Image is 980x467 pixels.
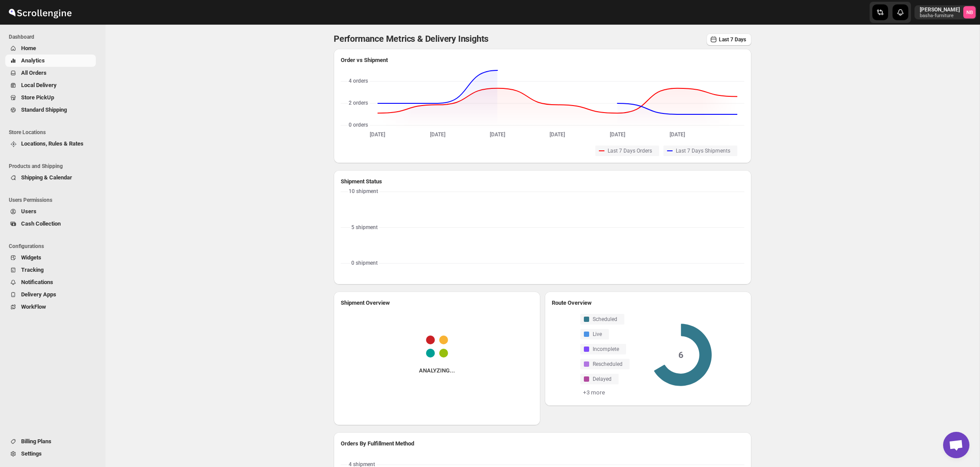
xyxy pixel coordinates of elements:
span: Delayed [593,376,612,383]
span: Billing Plans [21,438,51,445]
text: [DATE] [670,131,685,138]
span: Cash Collection [21,220,61,227]
button: Tracking [5,264,96,276]
span: Nael Basha [963,6,976,18]
h2: Order vs Shipment [341,56,744,65]
text: [DATE] [430,131,445,138]
span: Dashboard [9,33,99,40]
h2: Shipment Status [341,177,744,186]
p: basha-furniture [920,13,960,18]
h2: Shipment Overview [341,299,533,307]
button: Users [5,205,96,218]
button: Locations, Rules & Rates [5,138,96,150]
text: 5 shipment [351,224,378,230]
button: WorkFlow [5,301,96,313]
img: ScrollEngine [7,1,73,23]
text: 4 orders [349,78,368,84]
p: [PERSON_NAME] [920,6,960,13]
button: Last 7 Days Orders [595,146,659,156]
button: Widgets [5,252,96,264]
button: Billing Plans [5,435,96,448]
span: Store PickUp [21,94,54,101]
span: Rescheduled [593,361,623,368]
button: Last 7 Days Shipments [663,146,737,156]
span: Store Locations [9,129,99,136]
span: Shipping & Calendar [21,174,72,181]
button: Cash Collection [5,218,96,230]
text: NB [966,10,973,15]
text: [DATE] [370,131,385,138]
span: Products and Shipping [9,163,99,170]
span: Settings [21,450,42,457]
span: All Orders [21,69,47,76]
text: [DATE] [490,131,505,138]
text: 0 shipment [351,260,378,266]
text: [DATE] [550,131,565,138]
h2: Orders By Fulfillment Method [341,439,744,448]
button: User menu [914,5,976,19]
span: Last 7 Days [719,36,746,43]
span: Locations, Rules & Rates [21,140,84,147]
button: All Orders [5,67,96,79]
button: Shipping & Calendar [5,171,96,184]
span: Widgets [21,254,41,261]
p: Performance Metrics & Delivery Insights [334,33,488,47]
span: Standard Shipping [21,106,67,113]
span: Live [593,331,602,338]
text: [DATE] [610,131,625,138]
span: Users [21,208,36,215]
span: WorkFlow [21,303,46,310]
span: Notifications [21,279,53,285]
span: Tracking [21,266,44,273]
div: ANALYZING... [341,311,533,418]
button: Settings [5,448,96,460]
button: Delayed [580,374,619,384]
button: Scheduled [580,314,624,325]
button: Rescheduled [580,359,630,369]
span: Analytics [21,57,45,64]
button: Analytics [5,55,96,67]
text: 0 orders [349,122,368,128]
button: Home [5,42,96,55]
span: Last 7 Days Orders [608,147,652,154]
button: Notifications [5,276,96,288]
button: Last 7 Days [707,33,751,46]
span: Incomplete [593,346,619,353]
svg: No Data Here Yet [341,190,744,270]
span: Scheduled [593,316,617,323]
span: Delivery Apps [21,291,56,298]
text: 2 orders [349,100,368,106]
h2: Route Overview [552,299,744,307]
span: Local Delivery [21,82,57,88]
button: Live [580,329,609,339]
button: Incomplete [580,344,626,354]
span: Users Permissions [9,197,99,204]
button: Delivery Apps [5,288,96,301]
text: 10 shipment [349,188,378,194]
span: Configurations [9,243,99,250]
a: Open chat [943,432,969,458]
span: Last 7 Days Shipments [676,147,730,154]
button: +3 more [580,389,608,396]
span: Home [21,45,36,51]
